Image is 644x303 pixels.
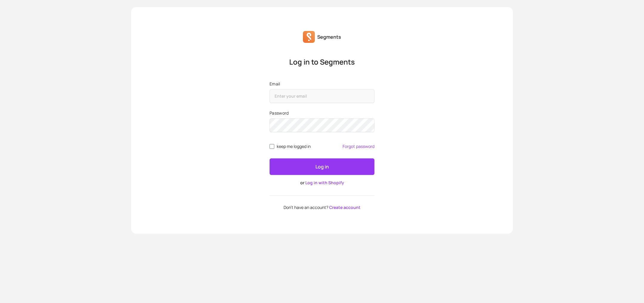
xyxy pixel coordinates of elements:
[270,205,374,210] p: Don't have an account?
[270,110,374,116] label: Password
[270,158,374,175] button: Log in
[305,180,344,185] a: Log in with Shopify
[329,204,360,210] a: Create account
[270,144,274,149] input: remember me
[270,81,374,87] label: Email
[277,144,311,149] span: keep me logged in
[315,163,329,170] p: Log in
[270,89,374,103] input: Email
[270,57,374,67] p: Log in to Segments
[270,118,374,132] input: Password
[317,33,341,40] p: Segments
[270,180,374,186] p: or
[343,144,374,149] a: Forgot password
